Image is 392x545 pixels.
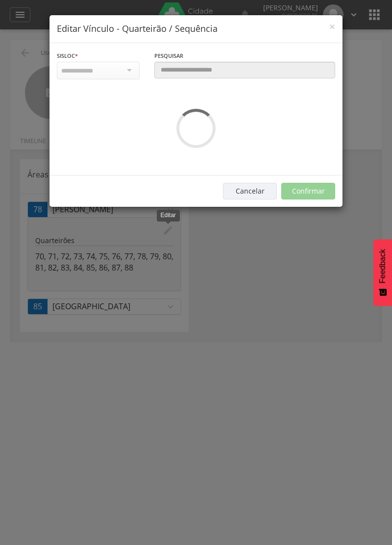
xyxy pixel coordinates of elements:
[329,20,335,33] span: ×
[373,239,392,306] button: Feedback - Mostrar pesquisa
[223,183,277,199] button: Cancelar
[57,52,75,59] span: Sisloc
[281,183,335,199] button: Confirmar
[154,52,183,59] span: Pesquisar
[157,210,180,221] div: Editar
[329,22,335,32] button: Close
[57,23,335,35] h4: Editar Vínculo - Quarteirão / Sequência
[378,249,387,283] span: Feedback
